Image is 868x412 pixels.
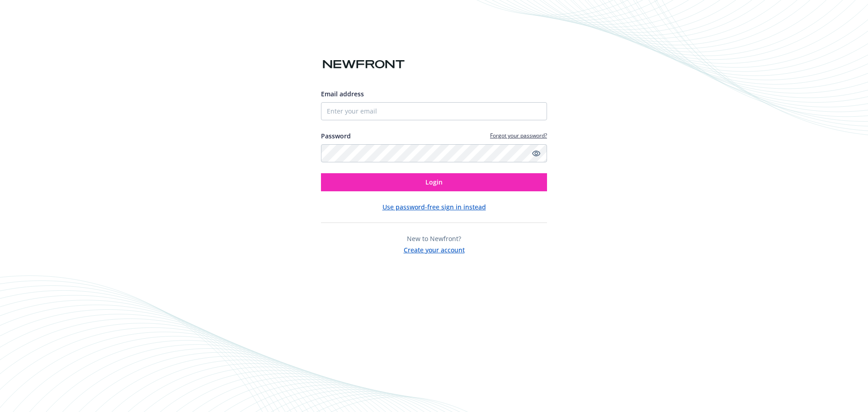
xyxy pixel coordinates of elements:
[404,243,465,255] button: Create your account
[321,131,351,141] label: Password
[425,178,443,186] span: Login
[531,148,542,159] a: Show password
[321,57,406,72] img: Newfront logo
[490,132,547,139] a: Forgot your password?
[321,173,547,191] button: Login
[382,202,486,212] button: Use password-free sign in instead
[407,234,461,243] span: New to Newfront?
[321,90,364,98] span: Email address
[321,144,547,162] input: Enter your password
[321,102,547,120] input: Enter your email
